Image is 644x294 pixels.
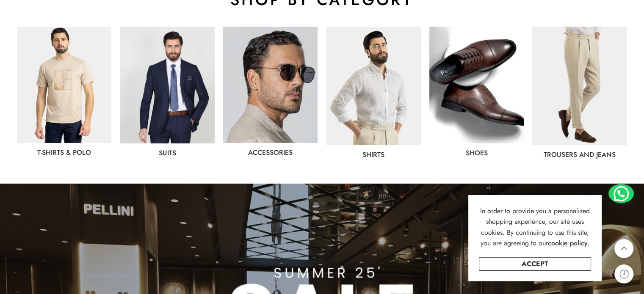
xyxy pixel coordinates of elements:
[480,206,590,248] span: In order to provide you a personalized shopping experience, our site uses cookies. By continuing ...
[37,148,91,157] a: T-Shirts & Polo
[548,238,589,249] a: cookie policy.
[466,148,488,158] a: shoes
[362,150,384,159] a: Shirts
[479,257,591,271] a: Accept
[544,150,616,159] a: Trousers and jeans
[248,148,293,157] a: Accessories
[159,148,176,158] a: Suits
